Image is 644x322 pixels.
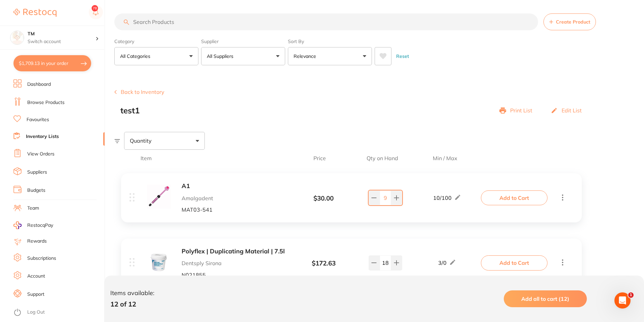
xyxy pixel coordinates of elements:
[27,99,65,106] a: Browse Products
[27,255,56,262] a: Subscriptions
[114,89,164,95] button: Back to Inventory
[27,151,54,157] a: View Orders
[27,238,47,245] a: Rewards
[147,250,171,274] img: bHlmbGV4LmpwZw
[207,53,236,60] p: All Suppliers
[114,13,538,30] input: Search Products
[28,38,96,45] p: Switch account
[182,248,288,255] button: Polyflex | Duplicating Material | 7.5l
[141,155,284,161] span: Item
[27,116,49,123] a: Favourites
[10,31,24,44] img: TM
[13,307,103,318] button: Log Out
[288,260,359,267] div: $ 172.63
[13,221,53,229] a: RestocqPay
[13,9,56,17] img: Restocq Logo
[355,155,409,161] span: Qty on Hand
[114,47,198,65] button: All Categories
[27,222,53,229] span: RestocqPay
[120,106,140,115] h2: test1
[182,207,288,213] p: MAT03-541
[121,173,582,222] div: A1 Amalgadent MAT03-541 $30.00 10/100Add to Cart
[182,260,288,266] p: Dentsply Sirona
[201,38,285,44] label: Supplier
[28,31,96,37] h4: TM
[182,195,288,201] p: Amalgadent
[13,5,56,21] a: Restocq Logo
[521,295,569,302] span: Add all to cart (12)
[481,190,547,205] button: Add to Cart
[510,107,532,113] p: Print List
[201,47,285,65] button: All Suppliers
[26,133,59,140] a: Inventory Lists
[288,195,359,202] div: $ 30.00
[27,187,45,194] a: Budgets
[182,183,288,190] button: A1
[614,292,631,309] iframe: Intercom live chat
[288,47,372,65] button: Relevance
[27,291,44,298] a: Support
[110,290,154,297] p: Items available:
[27,273,45,280] a: Account
[562,107,582,113] p: Edit List
[27,309,45,316] a: Log Out
[13,55,91,71] button: $1,709.13 in your order
[481,255,547,270] button: Add to Cart
[182,272,288,278] p: N021855
[543,13,596,30] button: Create Product
[628,292,634,298] span: 1
[13,221,22,229] img: RestocqPay
[110,300,154,308] p: 12 of 12
[438,259,456,267] div: 3 / 0
[27,169,47,176] a: Suppliers
[433,194,461,202] div: 10 / 100
[504,290,587,307] button: Add all to cart (12)
[120,53,153,60] p: All Categories
[556,19,590,25] span: Create Product
[288,38,372,44] label: Sort By
[394,47,411,65] button: Reset
[114,38,198,44] label: Category
[284,155,355,161] span: Price
[294,53,319,60] p: Relevance
[27,205,39,212] a: Team
[121,239,582,287] div: Polyflex | Duplicating Material | 7.5l Dentsply Sirona N021855 $172.63 3/0Add to Cart
[130,138,152,144] span: Quantity
[409,155,481,161] span: Min / Max
[147,185,171,209] img: MTIxLWpwZw
[27,81,51,88] a: Dashboard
